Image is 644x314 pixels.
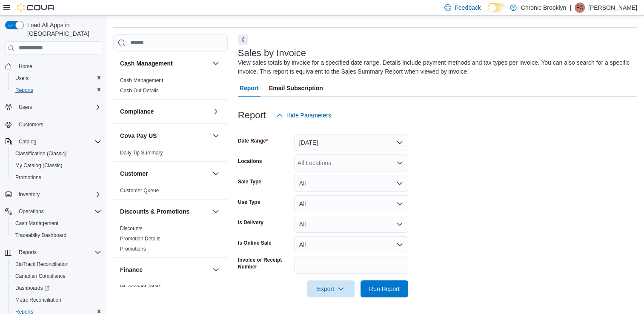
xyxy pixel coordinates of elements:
[211,168,221,179] button: Customer
[361,280,408,297] button: Run Report
[488,3,506,12] input: Dark Mode
[2,206,105,217] button: Operations
[12,259,72,269] a: BioTrack Reconciliation
[15,189,43,200] button: Inventory
[113,223,228,257] div: Discounts & Promotions
[113,282,228,305] div: Finance
[15,247,40,257] button: Reports
[120,59,173,68] h3: Cash Management
[9,84,105,96] button: Reports
[9,294,105,306] button: Metrc Reconciliation
[120,131,157,140] h3: Cova Pay US
[238,199,260,206] label: Use Type
[120,207,189,216] h3: Discounts & Promotions
[2,188,105,200] button: Inventory
[120,245,146,252] span: Promotions
[12,172,45,183] a: Promotions
[15,174,41,181] span: Promotions
[9,217,105,229] button: Cash Management
[575,3,585,13] div: Fred Chu
[15,75,29,82] span: Users
[120,107,154,116] h3: Compliance
[12,73,101,83] span: Users
[15,162,63,169] span: My Catalog (Classic)
[120,265,209,274] button: Finance
[294,236,408,253] button: All
[307,280,355,297] button: Export
[19,121,43,128] span: Customers
[120,236,160,242] a: Promotion Details
[12,230,101,240] span: Traceabilty Dashboard
[120,59,209,68] button: Cash Management
[269,80,323,97] span: Email Subscription
[15,206,47,217] button: Operations
[12,283,101,293] span: Dashboards
[120,235,160,242] span: Promotion Details
[211,106,221,117] button: Compliance
[15,285,49,291] span: Dashboards
[12,230,70,240] a: Traceabilty Dashboard
[12,160,66,171] a: My Catalog (Classic)
[9,258,105,270] button: BioTrack Reconciliation
[211,265,221,275] button: Finance
[24,21,101,38] span: Load All Apps in [GEOGRAPHIC_DATA]
[238,178,261,185] label: Sale Type
[521,3,567,13] p: Chronic Brooklyn
[294,134,408,151] button: [DATE]
[238,257,291,270] label: Invoice or Receipt Number
[588,3,637,13] p: [PERSON_NAME]
[15,206,101,217] span: Operations
[120,88,159,94] a: Cash Out Details
[15,102,35,112] button: Users
[12,160,101,171] span: My Catalog (Classic)
[12,85,101,95] span: Reports
[240,80,259,97] span: Report
[12,259,101,269] span: BioTrack Reconciliation
[19,208,44,215] span: Operations
[15,273,66,280] span: Canadian Compliance
[12,148,101,159] span: Classification (Classic)
[15,137,40,147] button: Catalog
[294,175,408,192] button: All
[312,280,349,297] span: Export
[12,218,101,228] span: Cash Management
[9,229,105,241] button: Traceabilty Dashboard
[9,171,105,183] button: Promotions
[120,169,148,178] h3: Customer
[294,195,408,212] button: All
[113,148,228,161] div: Cova Pay US
[286,111,331,120] span: Hide Parameters
[15,232,66,239] span: Traceabilty Dashboard
[120,188,159,194] a: Customer Queue
[238,240,272,246] label: Is Online Sale
[12,148,70,159] a: Classification (Classic)
[2,118,105,131] button: Customers
[2,60,105,72] button: Home
[211,58,221,69] button: Cash Management
[15,297,61,303] span: Metrc Reconciliation
[12,295,101,305] span: Metrc Reconciliation
[15,189,101,200] span: Inventory
[120,246,146,252] a: Promotions
[369,285,400,293] span: Run Report
[12,283,53,293] a: Dashboards
[17,3,55,12] img: Cova
[455,3,481,12] span: Feedback
[15,220,58,227] span: Cash Management
[12,218,62,228] a: Cash Management
[19,104,32,111] span: Users
[120,225,143,232] span: Discounts
[488,12,488,12] span: Dark Mode
[113,186,228,199] div: Customer
[113,75,228,99] div: Cash Management
[238,58,633,76] div: View sales totals by invoice for a specified date range. Details include payment methods and tax ...
[2,136,105,148] button: Catalog
[15,102,101,112] span: Users
[9,160,105,171] button: My Catalog (Classic)
[2,101,105,113] button: Users
[15,247,101,257] span: Reports
[9,148,105,160] button: Classification (Classic)
[238,219,263,226] label: Is Delivery
[9,72,105,84] button: Users
[120,87,159,94] span: Cash Out Details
